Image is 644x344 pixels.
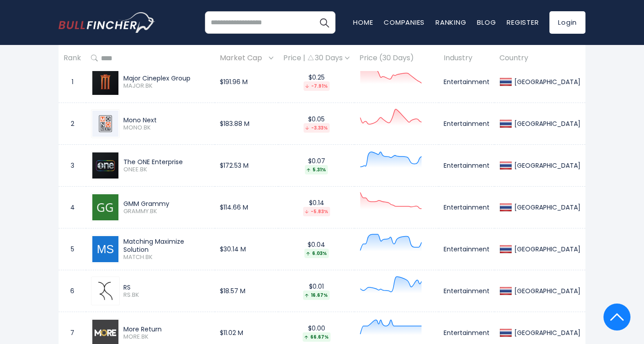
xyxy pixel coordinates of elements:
button: Search [313,11,336,34]
td: 6 [59,270,86,312]
a: Blog [477,18,496,27]
div: $0.04 [283,241,349,258]
a: Companies [384,18,425,27]
div: GMM Grammy [123,200,210,208]
td: $114.66 M [215,187,278,228]
div: The ONE Enterprise [123,158,210,166]
div: Price | 30 Days [283,54,349,63]
th: Price (30 Days) [354,45,439,71]
div: Major Cineplex Group [123,74,210,82]
td: $30.14 M [215,228,278,270]
td: Entertainment [439,228,494,270]
div: 66.67% [303,332,331,342]
span: Market Cap [220,51,267,65]
img: RS.BK.png [92,278,118,304]
div: [GEOGRAPHIC_DATA] [512,245,581,253]
div: [GEOGRAPHIC_DATA] [512,120,581,128]
img: ONEE.BK.png [92,152,118,179]
span: MATCH.BK [123,254,210,261]
img: MONO.BK.png [92,111,118,137]
div: $0.07 [283,157,349,174]
td: 4 [59,187,86,228]
div: [GEOGRAPHIC_DATA] [512,287,581,295]
th: Country [494,45,585,71]
div: $0.25 [283,73,349,91]
div: -3.33% [304,123,330,133]
div: [GEOGRAPHIC_DATA] [512,203,581,211]
div: -7.91% [304,81,330,91]
div: $0.00 [283,324,349,342]
th: Industry [439,45,494,71]
img: MAJOR.BK.png [92,69,118,95]
td: 3 [59,145,86,187]
a: Register [507,18,539,27]
div: [GEOGRAPHIC_DATA] [512,329,581,337]
div: $0.14 [283,199,349,216]
div: Matching Maximize Solution [123,237,210,254]
div: 16.67% [303,290,330,300]
span: GRAMMY.BK [123,208,210,215]
td: Entertainment [439,187,494,228]
div: 6.03% [304,249,329,258]
div: 5.31% [305,165,328,174]
div: $0.01 [283,282,349,300]
a: Home [353,18,373,27]
div: -5.83% [303,207,330,216]
a: Login [549,11,585,34]
div: RS [123,283,210,291]
a: Ranking [435,18,466,27]
td: 2 [59,103,86,145]
a: Go to homepage [59,12,155,33]
div: More Return [123,325,210,333]
span: MORE.BK [123,333,210,341]
td: 1 [59,61,86,103]
span: MAJOR.BK [123,82,210,90]
span: ONEE.BK [123,166,210,174]
td: $191.96 M [215,61,278,103]
td: Entertainment [439,145,494,187]
td: $18.57 M [215,270,278,312]
th: Rank [59,45,86,71]
div: [GEOGRAPHIC_DATA] [512,78,581,86]
span: MONO.BK [123,124,210,132]
div: [GEOGRAPHIC_DATA] [512,161,581,170]
td: $172.53 M [215,145,278,187]
td: $183.88 M [215,103,278,145]
td: Entertainment [439,103,494,145]
span: RS.BK [123,291,210,299]
td: Entertainment [439,270,494,312]
div: $0.05 [283,115,349,133]
div: Mono Next [123,116,210,124]
td: 5 [59,228,86,270]
img: bullfincher logo [59,12,155,33]
td: Entertainment [439,61,494,103]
